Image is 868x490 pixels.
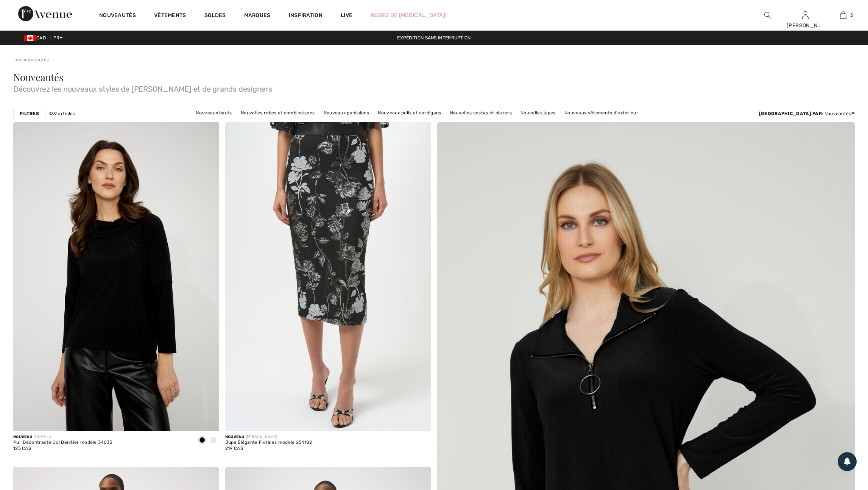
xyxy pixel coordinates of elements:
strong: [GEOGRAPHIC_DATA] par [759,111,822,116]
div: Jupe Élégante Florales modèle 254182 [225,440,312,445]
div: Black [196,434,208,447]
img: Canadian Dollar [24,35,36,41]
div: Pull Décontracté Col Bénitier modèle 34035 [13,440,112,445]
img: 1ère Avenue [18,6,72,21]
a: Nouveaux pulls et cardigans [374,108,445,118]
a: Les nouveautés [13,57,49,62]
span: Nouveautés [13,70,64,84]
span: 219 CA$ [225,446,243,451]
span: 3 [850,12,853,19]
div: : Nouveautés [759,110,855,117]
span: CAD [24,35,49,41]
a: Nouvelles robes et combinaisons [237,108,318,118]
div: [PERSON_NAME] [225,434,312,440]
a: Nouvelles vestes et blazers [446,108,516,118]
span: FR [53,35,63,41]
a: Se connecter [802,11,809,19]
div: [PERSON_NAME] [787,22,824,30]
a: Nouveaux hauts [192,108,235,118]
a: Nouveautés [99,12,136,20]
img: Mes infos [802,11,809,20]
a: Nouveaux vêtements d'extérieur [561,108,642,118]
span: Nouveau [225,435,244,439]
a: Vêtements [154,12,186,20]
a: Nouveaux pantalons [320,108,373,118]
a: Marques [244,12,271,20]
a: Robes de [MEDICAL_DATA] [371,11,445,19]
strong: Filtres [20,110,39,117]
span: Nouveau [13,435,32,439]
div: Ivory [208,434,219,447]
img: recherche [764,11,771,20]
a: Nouvelles jupes [517,108,559,118]
img: Jupe Élégante Florales modèle 254182. Noir/Multi [225,122,431,431]
span: 125 CA$ [13,446,31,451]
img: Mon panier [840,11,846,20]
span: 439 articles [48,110,75,117]
span: Découvrez les nouveaux styles de [PERSON_NAME] et de grands designers [13,82,855,93]
a: Soldes [204,12,226,20]
a: 3 [824,11,862,20]
img: Pull Décontracté Col Bénitier modèle 34035. Noir [13,122,219,431]
span: Inspiration [289,12,323,20]
a: Live [341,11,352,19]
div: COMPLI K [13,434,112,440]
